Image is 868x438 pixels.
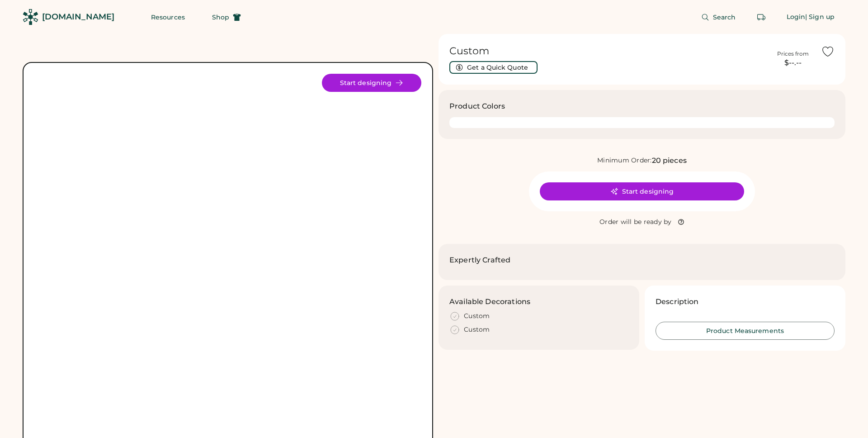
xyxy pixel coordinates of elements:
[449,45,765,57] h1: Custom
[449,296,530,307] h3: Available Decorations
[540,182,744,200] button: Start designing
[322,74,421,92] button: Start designing
[464,312,490,321] div: Custom
[449,101,505,112] h3: Product Colors
[449,255,510,266] h2: Expertly Crafted
[201,8,252,26] button: Shop
[597,156,652,165] div: Minimum Order:
[690,8,747,26] button: Search
[656,322,835,340] button: Product Measurements
[656,296,699,307] h3: Description
[599,218,672,227] div: Order will be ready by
[449,61,538,74] button: Get a Quick Quote
[713,14,736,20] span: Search
[805,13,835,22] div: | Sign up
[752,8,770,26] button: Retrieve an order
[777,50,809,57] div: Prices from
[42,11,114,23] div: [DOMAIN_NAME]
[464,325,490,334] div: Custom
[770,57,816,68] div: $--.--
[787,13,806,22] div: Login
[140,8,196,26] button: Resources
[652,155,687,166] div: 20 pieces
[23,9,38,25] img: Rendered Logo - Screens
[212,14,229,20] span: Shop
